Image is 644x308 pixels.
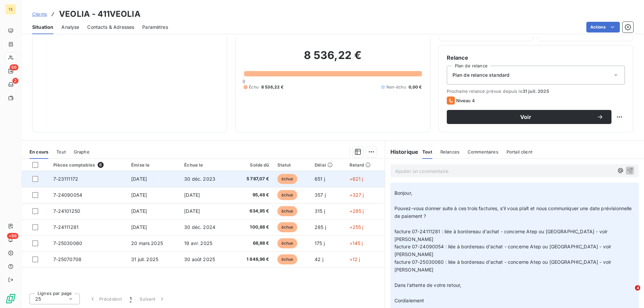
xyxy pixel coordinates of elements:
[236,192,269,198] span: 95,48 €
[184,224,215,230] span: 30 déc. 2024
[7,233,18,239] span: +99
[394,229,609,242] span: facture 07-24111281 : liée à bordereau d'achat - concerne Atep ou [GEOGRAPHIC_DATA] - voir [PERSO...
[249,84,259,90] span: Échu
[98,162,104,168] span: 6
[236,176,269,182] span: 5 787,07 €
[32,11,47,17] span: Clients
[277,222,298,232] span: échue
[53,208,80,214] span: 7-24101250
[394,282,462,288] span: Dans l’attente de votre retour,
[236,224,269,231] span: 100,88 €
[394,244,613,257] span: facture 07-24090054 : liée à bordereau d'achat - concerne Atep ou [GEOGRAPHIC_DATA] - voir [PERSO...
[5,4,16,15] div: TE
[131,176,147,182] span: [DATE]
[394,259,613,272] span: facture 07-25030060 : liée à bordereau d'achat - concerne Atep ou [GEOGRAPHIC_DATA] - voir [PERSO...
[32,24,53,30] span: Situation
[350,240,363,246] span: +145 j
[131,224,147,230] span: [DATE]
[85,292,126,306] button: Précédent
[87,24,134,30] span: Contacts & Adresses
[53,240,83,246] span: 7-25030060
[506,149,532,155] span: Portail client
[244,49,422,69] h2: 8 536,22 €
[350,192,364,198] span: +327 j
[30,149,48,155] span: En cours
[184,208,200,214] span: [DATE]
[53,176,78,182] span: 7-23111172
[131,162,176,168] div: Émise le
[315,224,326,230] span: 285 j
[53,256,82,262] span: 7-25070708
[131,192,147,198] span: [DATE]
[394,190,412,196] span: Bonjour,
[447,54,625,62] h6: Relance
[452,72,510,78] span: Plan de relance standard
[455,114,597,120] span: Voir
[315,256,323,262] span: 42 j
[130,296,131,302] span: 1
[350,162,381,168] div: Retard
[236,208,269,214] span: 634,95 €
[184,240,212,246] span: 19 avr. 2025
[131,208,147,214] span: [DATE]
[243,79,245,84] span: 0
[126,292,136,306] button: 1
[447,88,625,94] span: Prochaine relance prévue depuis le
[422,149,432,155] span: Tout
[456,98,475,103] span: Niveau 4
[131,256,158,262] span: 31 juil. 2025
[468,149,498,155] span: Commentaires
[236,162,269,168] div: Solde dû
[35,296,41,302] span: 25
[236,256,269,263] span: 1 848,96 €
[315,192,326,198] span: 357 j
[386,84,406,90] span: Non-échu
[315,176,325,182] span: 651 j
[184,256,215,262] span: 30 août 2025
[277,190,298,200] span: échue
[53,224,79,230] span: 7-24111281
[315,240,325,246] span: 175 j
[385,148,419,156] h6: Historique
[142,24,168,30] span: Paramètres
[184,176,215,182] span: 30 déc. 2023
[12,78,18,84] span: 2
[53,192,83,198] span: 7-24090054
[394,298,424,303] span: Cordialement
[5,293,16,304] img: Logo LeanPay
[523,88,549,94] span: 31 juil. 2025
[32,11,47,17] a: Clients
[74,149,90,155] span: Graphe
[56,149,66,155] span: Tout
[350,256,360,262] span: +12 j
[277,254,298,264] span: échue
[53,162,123,168] div: Pièces comptables
[131,240,163,246] span: 20 mars 2025
[261,84,284,90] span: 8 536,22 €
[440,149,460,155] span: Relances
[236,240,269,247] span: 68,88 €
[10,64,18,70] span: 66
[315,162,341,168] div: Délai
[59,8,141,20] h3: VEOLIA - 411VEOLIA
[409,84,422,90] span: 0,00 €
[136,292,169,306] button: Suivant
[394,205,633,219] span: Pouvez-vous donner suite à ces trois factures, s’il vous plaît et nous communiquer une date prévi...
[61,24,79,30] span: Analyse
[277,162,307,168] div: Statut
[447,110,611,124] button: Voir
[315,208,325,214] span: 315 j
[350,208,364,214] span: +285 j
[184,162,228,168] div: Échue le
[350,224,364,230] span: +255 j
[277,238,298,248] span: échue
[621,285,637,301] iframe: Intercom live chat
[277,206,298,216] span: échue
[350,176,363,182] span: +621 j
[586,22,620,33] button: Actions
[184,192,200,198] span: [DATE]
[635,285,640,291] span: 4
[277,174,298,184] span: échue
